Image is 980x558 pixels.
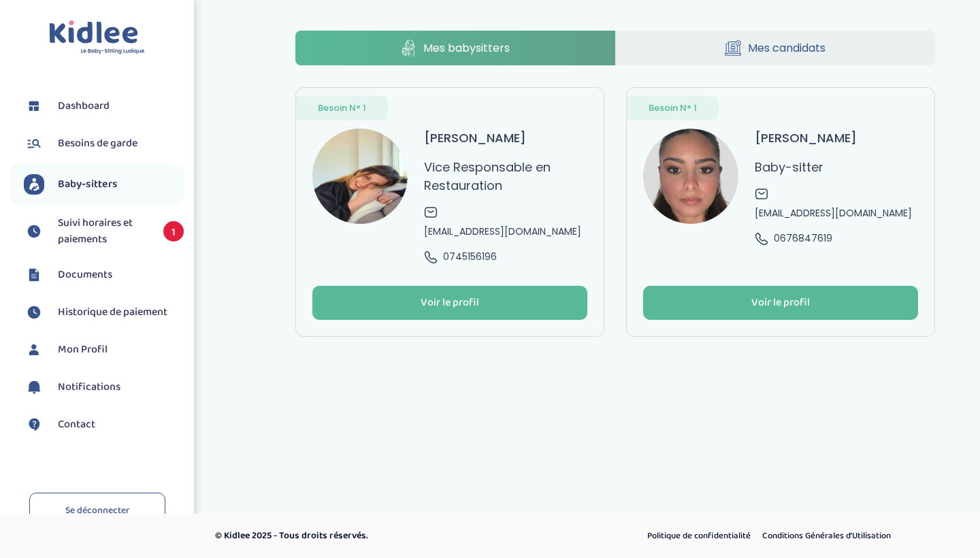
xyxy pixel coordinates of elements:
[423,39,510,56] span: Mes babysitters
[58,379,120,395] span: Notifications
[424,158,587,195] p: Vice Responsable en Restauration
[751,295,810,311] div: Voir le profil
[774,231,832,246] span: 0676847619
[24,215,184,248] a: Suivi horaires et paiements 1
[24,340,44,360] img: profil.svg
[616,31,936,65] a: Mes candidats
[58,98,110,114] span: Dashboard
[649,101,697,115] span: Besoin N° 1
[58,215,150,248] span: Suivi horaires et paiements
[58,267,112,283] span: Documents
[58,416,95,433] span: Contact
[24,302,44,323] img: suivihoraire.svg
[24,265,184,285] a: Documents
[24,265,44,285] img: documents.svg
[755,206,912,220] span: [EMAIL_ADDRESS][DOMAIN_NAME]
[755,129,857,147] h3: [PERSON_NAME]
[24,414,44,435] img: contact.svg
[49,20,145,55] img: logo.svg
[312,286,587,320] button: Voir le profil
[24,174,184,195] a: Baby-sitters
[29,493,165,529] a: Se déconnecter
[295,87,604,337] a: Besoin N° 1 avatar [PERSON_NAME] Vice Responsable en Restauration [EMAIL_ADDRESS][DOMAIN_NAME] 07...
[643,286,918,320] button: Voir le profil
[163,221,184,242] span: 1
[58,135,137,152] span: Besoins de garde
[24,133,184,154] a: Besoins de garde
[443,250,497,264] span: 0745156196
[24,174,44,195] img: babysitters.svg
[24,377,184,397] a: Notifications
[24,377,44,397] img: notification.svg
[312,129,408,224] img: avatar
[748,39,826,56] span: Mes candidats
[424,225,581,239] span: [EMAIL_ADDRESS][DOMAIN_NAME]
[58,176,118,193] span: Baby-sitters
[24,96,184,116] a: Dashboard
[424,129,526,147] h3: [PERSON_NAME]
[626,87,935,337] a: Besoin N° 1 avatar [PERSON_NAME] Baby-sitter [EMAIL_ADDRESS][DOMAIN_NAME] 0676847619 Voir le profil
[58,342,108,358] span: Mon Profil
[421,295,479,311] div: Voir le profil
[24,133,44,154] img: besoin.svg
[58,304,167,321] span: Historique de paiement
[24,96,44,116] img: dashboard.svg
[643,129,738,224] img: avatar
[318,101,366,115] span: Besoin N° 1
[642,527,755,545] a: Politique de confidentialité
[755,158,823,176] p: Baby-sitter
[295,31,615,65] a: Mes babysitters
[24,414,184,435] a: Contact
[757,527,896,545] a: Conditions Générales d’Utilisation
[24,340,184,360] a: Mon Profil
[215,529,548,543] p: © Kidlee 2025 - Tous droits réservés.
[24,302,184,323] a: Historique de paiement
[24,221,44,242] img: suivihoraire.svg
